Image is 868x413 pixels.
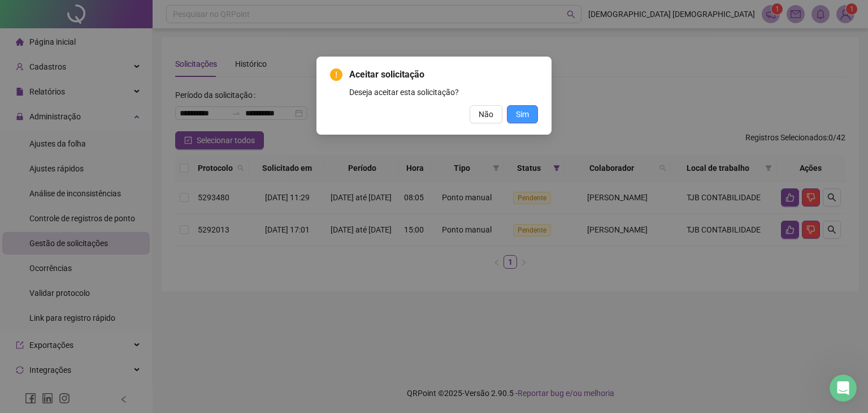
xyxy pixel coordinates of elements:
button: Sim [507,105,538,123]
span: Aceitar solicitação [349,68,538,81]
iframe: Intercom live chat [830,375,857,402]
div: Deseja aceitar esta solicitação? [349,86,538,98]
span: exclamation-circle [330,68,342,81]
button: Não [470,105,502,123]
span: Sim [516,108,529,121]
span: Não [479,108,493,121]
